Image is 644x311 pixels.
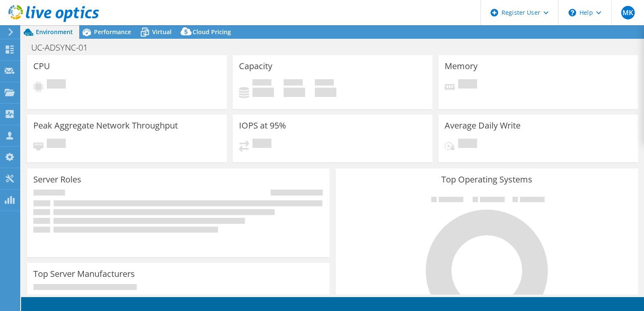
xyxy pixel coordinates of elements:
[94,28,131,36] span: Performance
[33,62,50,71] h3: CPU
[152,28,172,36] span: Virtual
[569,9,576,16] svg: \n
[36,28,73,36] span: Environment
[239,62,272,71] h3: Capacity
[252,139,271,150] span: Pending
[621,6,635,19] span: MK
[315,88,336,97] h4: 0 GiB
[445,121,521,130] h3: Average Daily Write
[193,28,231,36] span: Cloud Pricing
[458,79,477,91] span: Pending
[284,88,305,97] h4: 0 GiB
[239,121,286,130] h3: IOPS at 95%
[252,88,274,97] h4: 0 GiB
[33,269,135,279] h3: Top Server Manufacturers
[252,79,271,88] span: Used
[27,43,101,52] h1: UC-ADSYNC-01
[33,175,81,184] h3: Server Roles
[445,62,478,71] h3: Memory
[33,121,178,130] h3: Peak Aggregate Network Throughput
[47,79,66,91] span: Pending
[342,175,632,184] h3: Top Operating Systems
[284,79,303,88] span: Free
[458,139,477,150] span: Pending
[47,139,66,150] span: Pending
[315,79,334,88] span: Total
